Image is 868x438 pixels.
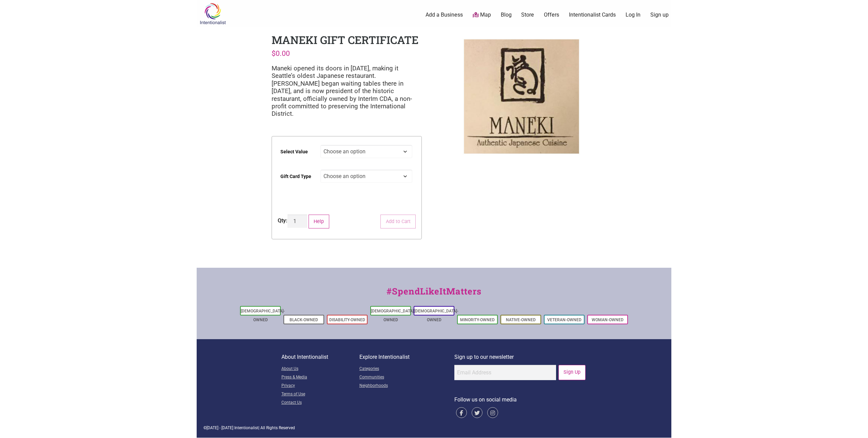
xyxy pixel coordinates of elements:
[272,49,290,58] bdi: 0.00
[521,11,534,19] a: Store
[290,317,318,322] a: Black-Owned
[592,317,624,322] a: Woman-Owned
[544,11,559,19] a: Offers
[359,365,454,373] a: Categories
[446,32,596,160] img: Maneki Gift Certificate
[281,382,359,390] a: Privacy
[278,217,288,225] div: Qty:
[426,11,463,19] a: Add a Business
[241,309,285,322] a: [DEMOGRAPHIC_DATA]-Owned
[281,353,359,362] p: About Intentionalist
[506,317,536,322] a: Native-Owned
[280,144,308,159] label: Select Value
[359,382,454,390] a: Neighborhoods
[414,309,458,322] a: [DEMOGRAPHIC_DATA]-Owned
[206,425,233,430] span: [DATE] - [DATE]
[454,353,587,362] p: Sign up to our newsletter
[281,365,359,373] a: About Us
[569,11,616,19] a: Intentionalist Cards
[460,317,495,322] a: Minority-Owned
[272,49,276,58] span: $
[281,373,359,382] a: Press & Media
[234,425,258,430] span: Intentionalist
[650,11,669,19] a: Sign up
[473,11,491,19] a: Map
[454,365,556,380] input: Email Address
[280,169,311,184] label: Gift Card Type
[558,365,586,380] input: Sign Up
[329,317,365,322] a: Disability-Owned
[288,215,307,228] input: Product quantity
[197,3,229,25] img: Intentionalist
[203,425,665,431] div: © | All Rights Reserved
[359,373,454,382] a: Communities
[272,32,418,47] h1: Maneki Gift Certificate
[281,399,359,407] a: Contact Us
[359,353,454,362] p: Explore Intentionalist
[281,390,359,399] a: Terms of Use
[272,65,422,118] p: Maneki opened its doors in [DATE], making it Seattle’s oldest Japanese restaurant. [PERSON_NAME] ...
[371,309,415,322] a: [DEMOGRAPHIC_DATA]-Owned
[547,317,581,322] a: Veteran-Owned
[501,11,512,19] a: Blog
[309,215,329,228] button: Help
[626,11,640,19] a: Log In
[380,215,416,228] button: Add to Cart
[197,285,671,305] div: #SpendLikeItMatters
[454,395,587,404] p: Follow us on social media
